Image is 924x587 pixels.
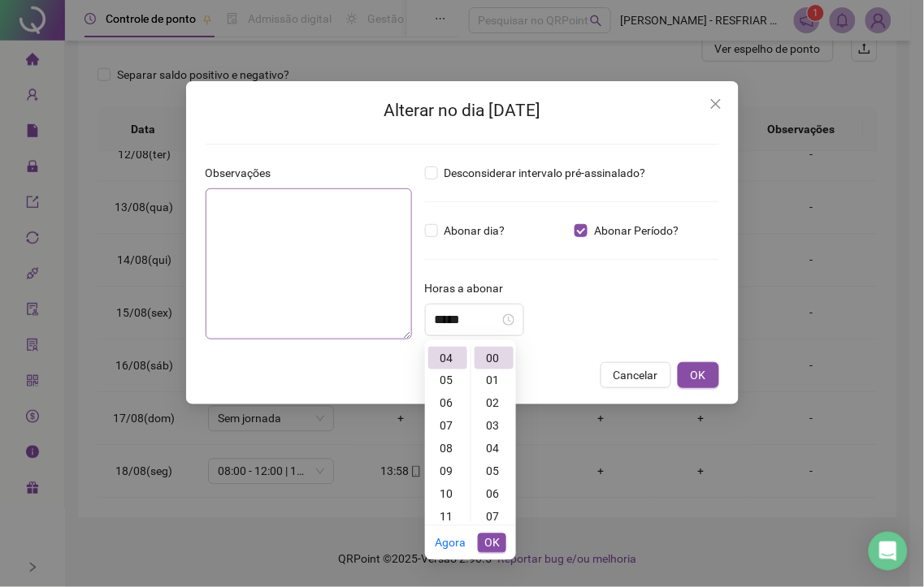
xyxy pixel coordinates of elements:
h2: Alterar no dia [DATE] [206,97,719,124]
label: Horas a abonar [425,279,514,297]
div: Open Intercom Messenger [869,532,908,571]
span: Desconsiderar intervalo pré-assinalado? [438,164,653,182]
div: 08 [428,438,467,460]
span: Cancelar [614,366,658,384]
button: OK [678,362,719,388]
div: 02 [475,392,514,415]
div: 06 [428,392,467,415]
span: Abonar dia? [438,222,512,240]
label: Observações [206,164,282,182]
span: Abonar Período? [588,222,685,240]
div: 05 [475,460,514,483]
div: 03 [475,415,514,438]
div: 00 [475,347,514,369]
button: Close [703,91,729,117]
div: 11 [428,506,467,529]
div: 07 [428,415,467,438]
a: Agora [435,537,466,550]
button: OK [478,533,506,553]
div: 04 [428,347,467,369]
div: 06 [475,483,514,506]
div: 07 [475,506,514,529]
span: close [709,97,722,110]
div: 05 [428,369,467,392]
span: OK [691,366,706,384]
div: 04 [475,438,514,460]
div: 01 [475,369,514,392]
button: Cancelar [601,362,671,388]
span: OK [484,534,500,552]
div: 09 [428,460,467,483]
div: 10 [428,483,467,506]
